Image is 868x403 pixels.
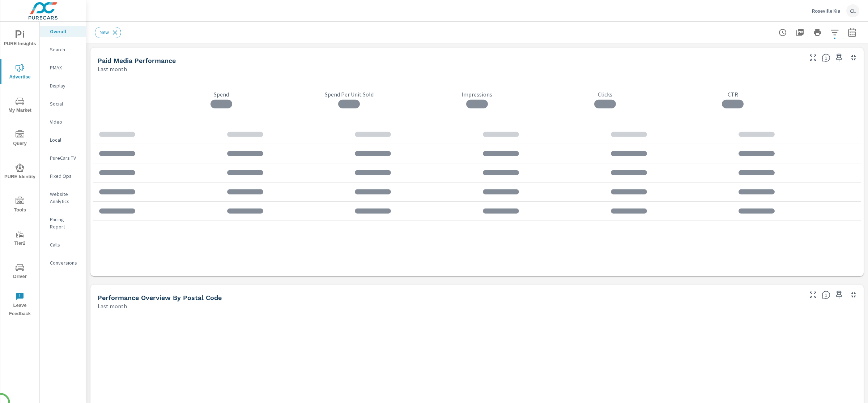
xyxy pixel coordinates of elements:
[40,153,86,163] div: PureCars TV
[50,216,80,230] p: Pacing Report
[50,100,80,107] p: Social
[669,91,797,98] p: CTR
[50,241,80,248] p: Calls
[0,22,39,321] div: nav menu
[3,30,37,48] span: PURE Insights
[812,8,841,14] p: Roseville Kia
[807,289,819,301] button: Make Fullscreen
[40,80,86,91] div: Display
[3,292,37,318] span: Leave Feedback
[50,64,80,71] p: PMAX
[822,291,830,299] span: Understand performance data by postal code. Individual postal codes can be selected and expanded ...
[50,46,80,53] p: Search
[807,52,819,64] button: Make Fullscreen
[50,28,80,35] p: Overall
[848,289,859,301] button: Minimize Widget
[40,171,86,181] div: Fixed Ops
[50,190,80,205] p: Website Analytics
[3,197,37,214] span: Tools
[40,257,86,268] div: Conversions
[3,64,37,81] span: Advertise
[50,154,80,162] p: PureCars TV
[50,118,80,125] p: Video
[95,30,113,35] span: New
[40,62,86,73] div: PMAX
[50,136,80,143] p: Local
[157,91,285,98] p: Spend
[40,98,86,109] div: Social
[40,26,86,37] div: Overall
[3,163,37,181] span: PURE Identity
[285,91,413,98] p: Spend Per Unit Sold
[40,214,86,232] div: Pacing Report
[95,27,121,38] div: New
[40,116,86,127] div: Video
[98,294,222,301] h5: Performance Overview By Postal Code
[413,91,541,98] p: Impressions
[833,52,845,64] span: Save this to your personalized report
[40,44,86,55] div: Search
[541,91,669,98] p: Clicks
[3,263,37,281] span: Driver
[846,4,859,17] div: CL
[98,57,176,64] h5: Paid Media Performance
[3,230,37,248] span: Tier2
[822,53,830,62] span: Understand performance metrics over the selected time range.
[50,172,80,180] p: Fixed Ops
[98,65,127,73] p: Last month
[848,52,859,64] button: Minimize Widget
[845,25,859,40] button: Select Date Range
[40,134,86,145] div: Local
[50,82,80,89] p: Display
[810,25,825,40] button: Print Report
[833,289,845,301] span: Save this to your personalized report
[50,259,80,266] p: Conversions
[40,189,86,207] div: Website Analytics
[98,302,127,310] p: Last month
[3,97,37,115] span: My Market
[827,25,842,40] button: Apply Filters
[793,25,807,40] button: "Export Report to PDF"
[40,239,86,250] div: Calls
[3,130,37,148] span: Query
